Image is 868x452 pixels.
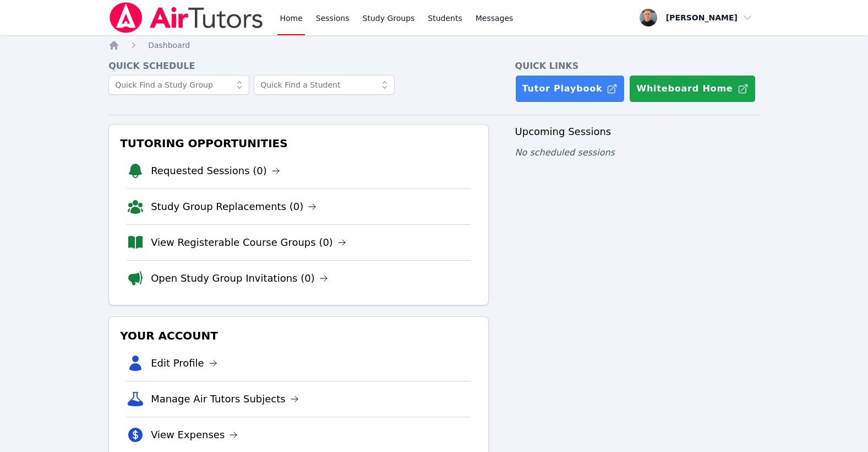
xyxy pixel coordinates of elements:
h4: Quick Links [515,60,760,73]
img: Air Tutors [108,2,264,33]
nav: Breadcrumb [108,40,760,51]
input: Quick Find a Study Group [108,75,249,95]
span: No scheduled sessions [515,147,615,158]
a: Open Study Group Invitations (0) [151,271,328,286]
a: Requested Sessions (0) [151,163,280,179]
span: Dashboard [148,41,190,50]
a: Manage Air Tutors Subjects [151,391,299,407]
h3: Your Account [118,326,479,346]
a: View Registerable Course Groups (0) [151,235,346,250]
button: Whiteboard Home [629,75,755,103]
span: Messages [476,13,514,24]
a: Edit Profile [151,356,217,371]
h3: Tutoring Opportunities [118,133,479,153]
a: Tutor Playbook [515,75,625,103]
h3: Upcoming Sessions [515,124,760,139]
a: View Expenses [151,427,238,443]
input: Quick Find a Student [254,75,395,95]
a: Study Group Replacements (0) [151,199,316,214]
a: Dashboard [148,40,190,51]
h4: Quick Schedule [108,60,488,73]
